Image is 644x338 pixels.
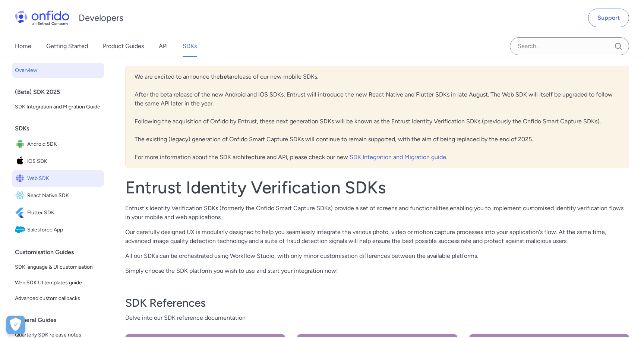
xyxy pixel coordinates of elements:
a: IconWeb SDKWeb SDK [12,170,104,187]
a: Advanced custom callbacks [12,291,104,306]
a: Getting Started [46,36,88,57]
a: SDK Integration and Migration guide [350,154,446,161]
a: IconFlutter SDKFlutter SDK [12,205,104,221]
span: Web SDK [27,173,101,184]
img: IconFlutter SDK [15,208,27,218]
span: Delve into our SDK reference documentation [125,313,629,322]
span: Web SDK UI templates guide [15,278,101,287]
div: General Guides [15,313,107,328]
a: SDK language & UI customisation [12,260,104,275]
a: Product Guides [103,36,144,57]
a: SDKs [183,36,197,57]
p: Entrust's Identity Verification SDKs (formerly the Onfido Smart Capture SDKs) provide a set of sc... [125,204,629,222]
input: Onfido search input field [510,37,629,55]
button: Open Preferences [6,316,25,334]
div: SDKs [15,121,107,136]
span: Flutter SDK [27,208,101,218]
span: Android SDK [27,139,101,149]
a: IconReact Native SDKReact Native SDK [12,187,104,204]
img: Onfido Logo [15,10,69,25]
a: Home [15,36,31,57]
img: IconAndroid SDK [15,139,27,149]
a: IconAndroid SDKAndroid SDK [12,136,104,152]
a: SDK Integration and Migration Guide [12,99,104,114]
img: IconiOS SDK [15,156,27,167]
h3: SDK References [125,296,629,310]
a: Web SDK UI templates guide [12,275,104,290]
h1: Entrust Identity Verification SDKs [125,177,629,198]
b: beta [220,73,233,80]
span: SDK language & UI customisation [15,263,101,272]
div: We are excited to announce the release of our new mobile SDKs. After the beta release of the new ... [125,66,629,168]
img: IconSalesforce App [15,225,27,235]
p: All our SDKs can be orchestrated using Workflow Studio, with only minor customisation differences... [125,252,629,260]
a: IconSalesforce AppSalesforce App [12,222,104,238]
p: Simply choose the SDK platform you wish to use and start your integration now! [125,266,629,275]
img: IconWeb SDK [15,173,27,184]
img: IconReact Native SDK [15,190,27,201]
span: SDK Integration and Migration Guide [15,102,101,111]
a: API [159,36,168,57]
span: React Native SDK [27,190,101,201]
a: Support [588,9,629,27]
span: iOS SDK [27,156,101,167]
span: Salesforce App [27,225,101,235]
div: Customisation Guides [15,245,107,260]
div: Cookie Preferences [6,316,25,334]
span: Overview [15,66,101,75]
a: IconiOS SDKiOS SDK [12,153,104,170]
div: (Beta) SDK 2025 [15,85,107,99]
span: Advanced custom callbacks [15,294,101,303]
p: Our carefully designed UX is modularly designed to help you seamlessly integrate the various phot... [125,228,629,246]
a: Overview [12,63,104,78]
h1: Developers [79,12,123,24]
